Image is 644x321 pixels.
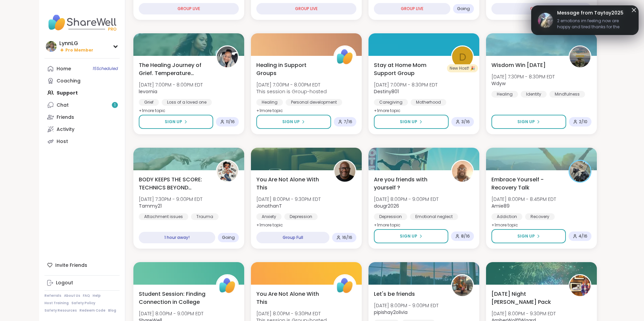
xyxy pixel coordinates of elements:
[374,229,448,243] button: Sign Up
[217,275,238,296] img: ShareWell
[139,88,157,95] b: levornia
[374,99,408,106] div: Caregiving
[256,99,283,106] div: Healing
[139,176,208,192] span: BODY KEEPS THE SCORE: TECHNICS BEYOND TRAUMA
[165,119,182,125] span: Sign Up
[334,161,355,182] img: JonathanT
[44,99,120,111] a: Chat1
[139,232,215,243] div: 1 hour away!
[374,196,439,203] span: [DATE] 8:00PM - 9:00PM EDT
[400,233,417,239] span: Sign Up
[342,235,352,240] span: 16 / 16
[93,293,101,298] a: Help
[83,293,90,298] a: FAQ
[44,135,120,147] a: Host
[374,61,444,77] span: Stay at Home Mom Support Group
[447,64,478,72] div: New Host! 🎉
[452,161,473,182] img: dougr2026
[459,49,466,65] span: D
[44,308,77,313] a: Safety Resources
[461,234,470,239] span: 8 / 16
[46,41,57,52] img: LynnLG
[139,61,208,77] span: The Healing Journey of Grief. Temperature Check.
[557,9,632,16] span: Message from Taytay2025
[284,213,318,220] div: Depression
[374,290,415,298] span: Let's be friends
[191,213,219,220] div: Trauma
[217,46,238,67] img: levornia
[139,196,202,203] span: [DATE] 7:30PM - 9:00PM EDT
[374,203,399,209] b: dougr2026
[71,301,95,306] a: Safety Policy
[334,46,355,67] img: ShareWell
[217,161,238,182] img: Tammy21
[282,119,300,125] span: Sign Up
[256,213,282,220] div: Anxiety
[410,213,458,220] div: Emotional neglect
[374,88,399,95] b: Destiny801
[59,40,93,47] div: LynnLG
[56,280,73,286] div: Logout
[457,6,470,11] span: Going
[374,309,408,316] b: pipishay2olivia
[139,213,188,220] div: Attachment issues
[256,196,321,203] span: [DATE] 8:00PM - 9:30PM EDT
[57,66,71,72] div: Home
[286,99,342,106] div: Personal development
[256,3,356,14] div: GROUP LIVE
[139,310,203,317] span: [DATE] 8:00PM - 9:00PM EDT
[374,176,444,192] span: Are you friends with yourself ?
[79,308,105,313] a: Redeem Code
[344,119,352,124] span: 7 / 16
[162,99,212,106] div: Loss of a loved one
[57,126,74,133] div: Activity
[44,301,69,306] a: Host Training
[374,213,407,220] div: Depression
[139,99,159,106] div: Grief
[93,66,118,71] span: 15 Scheduled
[538,13,553,28] img: Taytay2025
[256,232,329,243] div: Group Full
[139,203,162,209] b: Tammy21
[108,308,116,313] a: Blog
[44,111,120,123] a: Friends
[139,3,239,14] div: GROUP LIVE
[411,99,446,106] div: Motherhood
[139,290,208,306] span: Student Session: Finding Connection in College
[256,176,326,192] span: You Are Not Alone With This
[256,290,326,306] span: You Are Not Alone With This
[57,114,74,121] div: Friends
[256,88,327,95] span: This session is Group-hosted
[400,119,417,125] span: Sign Up
[44,63,120,75] a: Home15Scheduled
[57,102,69,109] div: Chat
[57,78,80,84] div: Coaching
[452,275,473,296] img: pipishay2olivia
[65,47,93,53] span: Pro Member
[44,123,120,135] a: Activity
[44,277,120,289] a: Logout
[461,119,470,124] span: 3 / 16
[64,293,80,298] a: About Us
[256,203,282,209] b: JonathanT
[222,235,235,240] span: Going
[374,81,438,88] span: [DATE] 7:00PM - 8:30PM EDT
[256,115,331,129] button: Sign Up
[256,61,326,77] span: Healing in Support Groups
[538,9,632,31] a: Taytay2025Message from Taytay20252 emotions im feeling now are happy and tired thanks for the ses...
[256,310,327,317] span: [DATE] 8:00PM - 9:30PM EDT
[226,119,235,124] span: 11 / 16
[374,115,449,129] button: Sign Up
[44,11,120,34] img: ShareWell Nav Logo
[44,259,120,271] div: Invite Friends
[256,81,327,88] span: [DATE] 7:00PM - 8:00PM EDT
[334,275,355,296] img: ShareWell
[57,138,68,145] div: Host
[139,115,213,129] button: Sign Up
[374,302,439,309] span: [DATE] 8:00PM - 9:00PM EDT
[114,102,116,108] span: 1
[44,293,61,298] a: Referrals
[374,3,450,14] div: GROUP LIVE
[557,18,632,31] span: 2 emotions im feeling now are happy and tired thanks for the session tonight @BRandom502 this was...
[44,75,120,87] a: Coaching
